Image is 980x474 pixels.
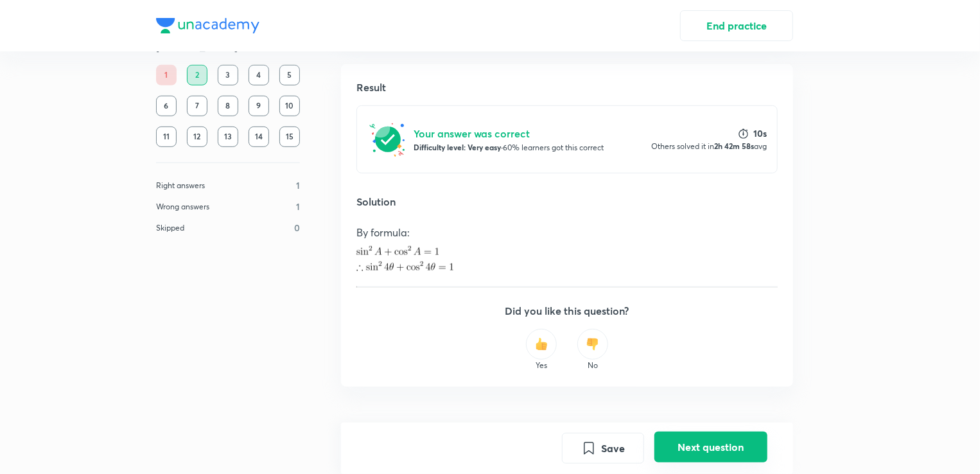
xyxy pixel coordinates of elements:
[156,96,177,116] div: 6
[651,140,767,152] p: Others solved it in avg
[356,246,439,256] img: \sin ^{2} A+\cos ^{2} A = 1
[654,432,767,462] button: Next question
[218,96,238,116] div: 8
[296,200,300,213] p: 1
[279,127,300,147] div: 15
[414,141,604,154] p: 60% learners got this correct
[156,65,177,85] div: 1
[356,80,778,95] h5: Result
[414,126,604,141] h5: Your answer was correct
[680,10,793,41] button: End practice
[279,65,300,85] div: 5
[567,360,618,371] p: No
[296,179,300,192] p: 1
[187,96,207,116] div: 7
[249,65,269,85] div: 4
[414,142,503,152] strong: Difficulty level: Very easy ·
[218,65,238,85] div: 3
[586,338,599,351] img: thumbs down
[356,194,778,209] h5: Solution
[356,261,453,271] img: \therefore \sin ^{2} 4 \theta+\cos ^{2} 4 \theta=1
[356,303,778,319] h5: Did you like this question?
[367,119,408,160] img: right
[279,96,300,116] div: 10
[156,127,177,147] div: 11
[562,433,644,464] button: Save
[249,96,269,116] div: 9
[218,127,238,147] div: 13
[156,201,209,213] p: Wrong answers
[156,222,184,234] p: Skipped
[535,338,548,351] img: thumbs up
[187,65,207,85] div: 2
[356,225,778,240] p: By formula:
[516,360,567,371] p: Yes
[156,18,259,33] img: Company Logo
[187,127,207,147] div: 12
[753,127,767,139] strong: 10s
[156,180,205,191] p: Right answers
[249,127,269,147] div: 14
[294,221,300,234] p: 0
[739,128,748,139] img: stopwatch icon
[714,141,754,151] strong: 2h 42m 58s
